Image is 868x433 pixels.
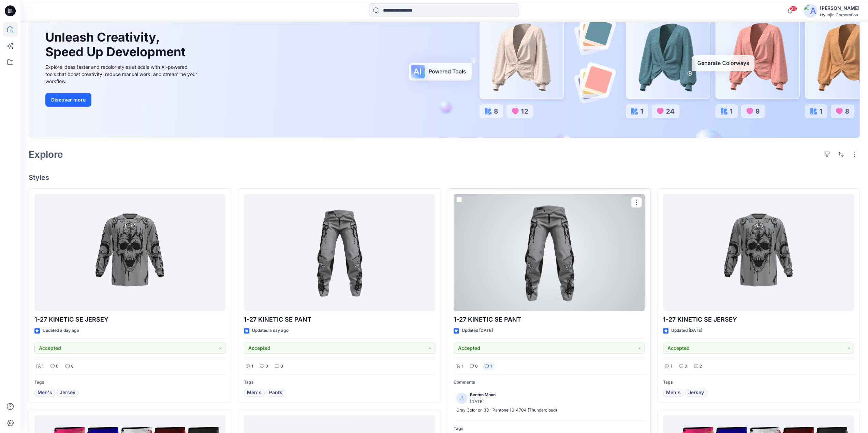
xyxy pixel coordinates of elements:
p: Updated [DATE] [462,327,493,334]
span: Pants [269,389,282,397]
p: 1-27 KINETIC SE JERSEY [663,315,854,324]
h4: Styles [29,173,860,182]
h1: Unleash Creativity, Speed Up Development [45,30,189,59]
p: 2 [700,363,702,370]
p: 1-27 KINETIC SE JERSEY [34,315,225,324]
a: Benton Moon[DATE]Grey Color on 3D : Pantone 16-4704 (Thundercloud) [454,389,645,417]
a: 1-27 KINETIC SE JERSEY [663,194,854,311]
p: Updated a day ago [43,327,79,334]
p: Updated a day ago [252,327,289,334]
img: avatar [804,4,817,18]
p: Updated [DATE] [671,327,702,334]
a: 1-27 KINETIC SE PANT [244,194,435,311]
p: Benton Moon [470,391,496,399]
p: [DATE] [470,398,496,405]
div: [PERSON_NAME] [820,4,859,12]
p: Tags [663,379,854,386]
p: Tags [34,379,225,386]
p: Comments [454,379,645,386]
p: Grey Color on 3D : Pantone 16-4704 (Thundercloud) [456,407,642,414]
p: 0 [280,363,283,370]
a: 1-27 KINETIC SE PANT [454,194,645,311]
p: 0 [685,363,687,370]
span: Jersey [60,389,75,397]
span: Men's [38,389,52,397]
h2: Explore [29,149,63,160]
p: 0 [475,363,478,370]
span: Jersey [688,389,704,397]
div: Explore ideas faster and recolor styles at scale with AI-powered tools that boost creativity, red... [45,63,199,85]
span: 24 [790,6,797,11]
p: 0 [56,363,59,370]
p: Tags [244,379,435,386]
span: Men's [666,389,681,397]
p: 0 [265,363,268,370]
p: Tags [454,425,645,432]
p: 1-27 KINETIC SE PANT [244,315,435,324]
p: 1 [461,363,463,370]
p: 1 [490,363,492,370]
p: 1 [251,363,253,370]
button: Discover more [45,93,91,107]
p: 1-27 KINETIC SE PANT [454,315,645,324]
span: Men's [247,389,262,397]
p: 1 [671,363,672,370]
a: 1-27 KINETIC SE JERSEY [34,194,225,311]
p: 0 [71,363,74,370]
a: Discover more [45,93,199,107]
p: 1 [42,363,44,370]
div: Hyunjin Corporation [820,12,859,17]
svg: avatar [460,396,464,400]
